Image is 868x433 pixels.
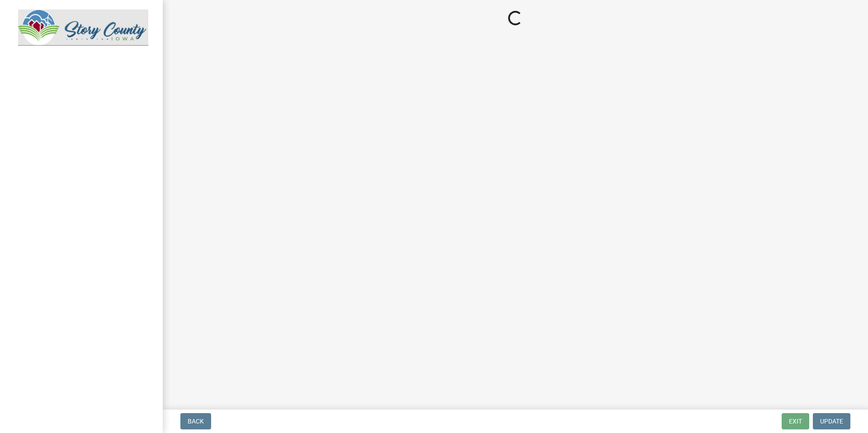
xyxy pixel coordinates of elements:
[782,413,809,429] button: Exit
[180,413,211,429] button: Back
[188,418,204,425] span: Back
[18,9,148,46] img: Story County, Iowa
[813,413,850,429] button: Update
[820,418,843,425] span: Update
